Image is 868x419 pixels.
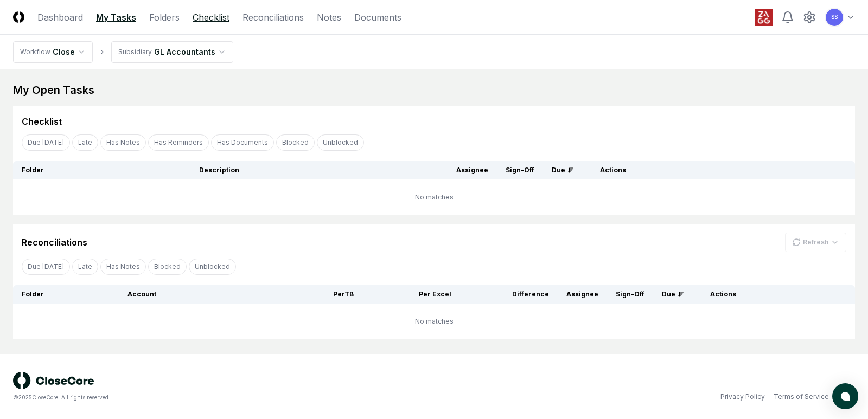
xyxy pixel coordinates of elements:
[774,392,829,402] a: Terms of Service
[317,11,341,24] a: Notes
[276,134,315,151] button: Blocked
[448,161,497,179] th: Assignee
[832,383,858,409] button: atlas-launcher
[701,289,846,299] div: Actions
[460,285,558,304] th: Difference
[72,134,98,151] button: Late
[22,236,87,249] div: Reconciliations
[100,259,146,275] button: Has Notes
[354,11,401,24] a: Documents
[720,392,765,402] a: Privacy Policy
[20,47,50,57] div: Workflow
[190,161,448,179] th: Description
[13,394,434,402] div: © 2025 CloseCore. All rights reserved.
[755,9,773,26] img: ZAGG logo
[37,11,83,24] a: Dashboard
[552,165,574,175] div: Due
[591,165,846,175] div: Actions
[127,289,256,299] div: Account
[662,289,684,299] div: Due
[193,11,229,24] a: Checklist
[497,161,543,179] th: Sign-Off
[211,134,274,151] button: Has Documents
[22,259,70,275] button: Due Today
[362,285,460,304] th: Per Excel
[607,285,653,304] th: Sign-Off
[13,304,855,339] td: No matches
[13,285,119,304] th: Folder
[13,41,233,63] nav: breadcrumb
[148,134,209,151] button: Has Reminders
[825,8,844,27] button: SS
[22,134,70,151] button: Due Today
[13,11,24,23] img: Logo
[22,115,62,128] div: Checklist
[13,82,855,98] div: My Open Tasks
[96,11,136,24] a: My Tasks
[149,11,180,24] a: Folders
[118,47,152,57] div: Subsidiary
[558,285,607,304] th: Assignee
[148,259,187,275] button: Blocked
[13,372,94,389] img: logo
[13,179,855,215] td: No matches
[317,134,364,151] button: Unblocked
[100,134,146,151] button: Has Notes
[72,259,98,275] button: Late
[13,161,190,179] th: Folder
[189,259,236,275] button: Unblocked
[831,13,838,21] span: SS
[242,11,304,24] a: Reconciliations
[265,285,362,304] th: Per TB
